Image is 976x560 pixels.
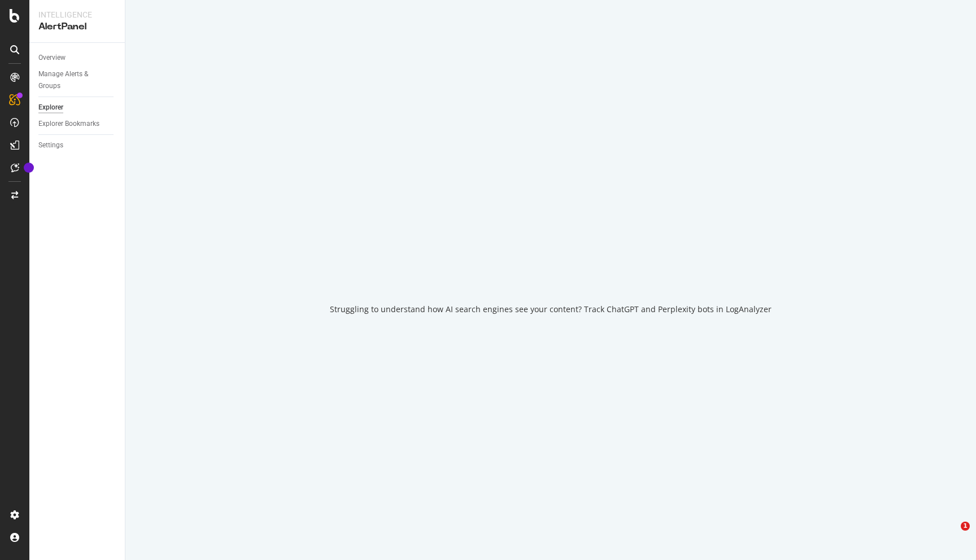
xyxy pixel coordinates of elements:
[38,68,106,92] div: Manage Alerts & Groups
[38,52,117,64] a: Overview
[38,20,116,33] div: AlertPanel
[38,139,63,151] div: Settings
[510,245,591,286] div: animation
[938,522,965,549] iframe: Intercom live chat
[38,52,66,64] div: Overview
[330,304,772,315] div: Struggling to understand how AI search engines see your content? Track ChatGPT and Perplexity bot...
[38,118,117,130] a: Explorer Bookmarks
[24,163,34,173] div: Tooltip anchor
[38,9,116,20] div: Intelligence
[38,102,63,113] div: Explorer
[38,139,117,151] a: Settings
[961,522,970,531] span: 1
[38,102,117,113] a: Explorer
[38,118,99,130] div: Explorer Bookmarks
[38,68,117,92] a: Manage Alerts & Groups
